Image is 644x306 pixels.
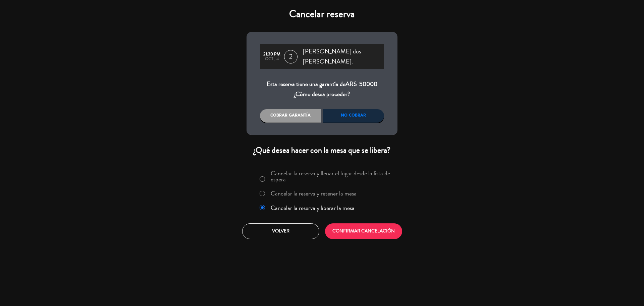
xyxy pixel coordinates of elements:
[271,205,355,211] label: Cancelar la reserva y liberar la mesa
[263,57,281,61] div: oct., 4
[359,80,377,88] span: 50000
[345,80,357,88] span: ARS
[247,145,397,156] div: ¿Qué desea hacer con la mesa que se libera?
[325,223,402,239] button: CONFIRMAR CANCELACIÓN
[260,109,321,123] div: Cobrar garantía
[263,52,281,57] div: 21:30 PM
[271,190,357,196] label: Cancelar la reserva y retener la mesa
[303,47,384,67] span: [PERSON_NAME] dos [PERSON_NAME].
[242,223,319,239] button: Volver
[284,50,298,63] span: 2
[323,109,384,123] div: No cobrar
[247,8,397,20] h4: Cancelar reserva
[260,79,384,99] div: Esta reserva tiene una garantía de ¿Cómo desea proceder?
[271,170,393,182] label: Cancelar la reserva y llenar el lugar desde la lista de espera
